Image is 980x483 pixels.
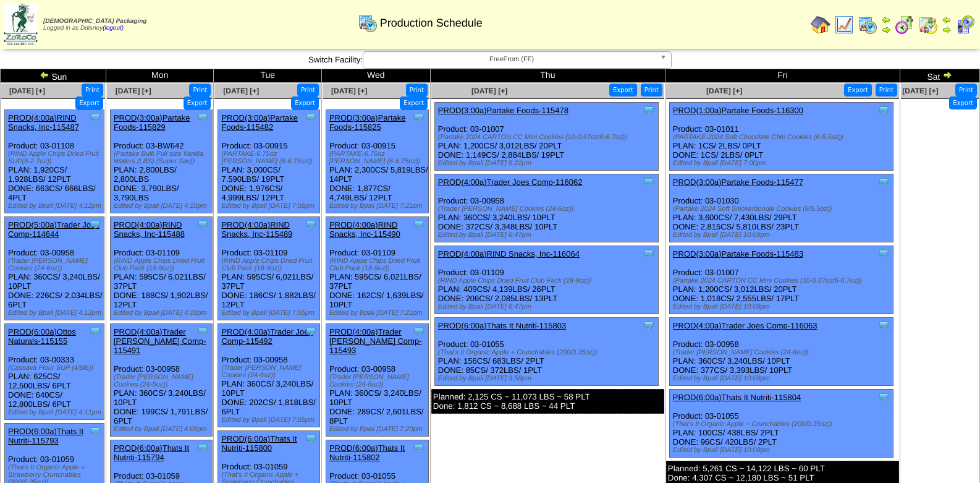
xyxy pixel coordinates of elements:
[218,324,320,427] div: Product: 03-00958 PLAN: 360CS / 3,240LBS / 10PLT DONE: 202CS / 1,818LBS / 6PLT
[8,202,104,210] div: Edited by Bpali [DATE] 4:12pm
[110,110,212,213] div: Product: 03-BW642 PLAN: 2,800LBS / 2,800LBS DONE: 3,790LBS / 3,790LBS
[82,83,103,96] button: Print
[40,70,49,80] img: arrowleft.gif
[326,110,428,213] div: Product: 03-00915 PLAN: 2,300CS / 5,819LBS / 14PLT DONE: 1,877CS / 4,749LBS / 12PLT
[116,87,151,95] a: [DATE] [+]
[673,160,893,167] div: Edited by Bpali [DATE] 7:00pm
[8,257,104,272] div: (Trader [PERSON_NAME] Cookies (24-6oz))
[438,160,658,167] div: Edited by Bpali [DATE] 5:22pm
[643,176,655,188] img: Tooltip
[434,246,658,314] div: Product: 03-01109 PLAN: 409CS / 4,139LBS / 26PLT DONE: 206CS / 2,085LBS / 13PLT
[673,321,817,330] a: PROD(4:00a)Trader Joes Comp-116063
[438,134,658,141] div: (Partake 2024 CARTON CC Mini Cookies (10-0.67oz/6-6.7oz))
[221,309,319,317] div: Edited by Bpali [DATE] 7:55pm
[196,111,209,124] img: Tooltip
[297,83,319,96] button: Print
[673,134,893,141] div: (PARTAKE-2024 Soft Chocolate Chip Cookies (6-5.5oz))
[876,83,897,96] button: Print
[114,327,206,355] a: PROD(4:00a)Trader [PERSON_NAME] Comp-115491
[221,113,298,132] a: PROD(3:00a)Partake Foods-115482
[184,96,211,109] button: Export
[103,25,124,32] a: (logout)
[669,390,893,458] div: Product: 03-01055 PLAN: 100CS / 438LBS / 2PLT DONE: 96CS / 420LBS / 2PLT
[8,309,104,317] div: Edited by Bpali [DATE] 4:12pm
[669,246,893,314] div: Product: 03-01007 PLAN: 1,200CS / 3,012LBS / 20PLT DONE: 1,018CS / 2,555LBS / 17PLT
[329,257,428,272] div: (RIND Apple Chips Dried Fruit Club Pack (18-9oz))
[75,96,103,109] button: Export
[643,104,655,116] img: Tooltip
[438,375,658,382] div: Edited by Bpali [DATE] 3:58pm
[643,247,655,260] img: Tooltip
[106,69,213,83] td: Mon
[329,327,422,355] a: PROD(4:00a)Trader [PERSON_NAME] Comp-115493
[8,427,83,445] a: PROD(6:00a)Thats It Nutriti-115793
[5,324,104,420] div: Product: 03-00333 PLAN: 625CS / 12,500LBS / 6PLT DONE: 640CS / 12,800LBS / 6PLT
[877,176,890,188] img: Tooltip
[114,443,189,462] a: PROD(6:00a)Thats It Nutriti-115794
[43,18,146,32] span: Logged in as Ddisney
[110,324,212,437] div: Product: 03-00958 PLAN: 360CS / 3,240LBS / 10PLT DONE: 199CS / 1,791LBS / 6PLT
[8,150,104,165] div: (RIND Apple Chips Dried Fruit SUP(6-2.7oz))
[430,69,665,83] td: Thu
[43,18,146,25] span: [DEMOGRAPHIC_DATA] Packaging
[114,202,212,210] div: Edited by Bpali [DATE] 4:10pm
[5,217,104,320] div: Product: 03-00958 PLAN: 360CS / 3,240LBS / 10PLT DONE: 226CS / 2,034LBS / 6PLT
[434,318,658,386] div: Product: 03-01055 PLAN: 156CS / 683LBS / 2PLT DONE: 85CS / 372LBS / 1PLT
[949,96,977,109] button: Export
[877,104,890,116] img: Tooltip
[114,257,212,272] div: (RIND Apple Chips Dried Fruit Club Pack (18-9oz))
[326,217,428,320] div: Product: 03-01109 PLAN: 595CS / 6,021LBS / 37PLT DONE: 162CS / 1,639LBS / 10PLT
[673,205,893,213] div: (Partake 2024 Soft Snickerdoodle Cookies (6/5.5oz))
[196,218,209,231] img: Tooltip
[438,303,658,310] div: Edited by Bpali [DATE] 6:47pm
[942,25,952,35] img: arrowright.gif
[955,83,977,96] button: Print
[358,13,378,33] img: calendarprod.gif
[877,391,890,403] img: Tooltip
[673,303,893,310] div: Edited by Bpali [DATE] 10:08pm
[438,321,566,330] a: PROD(6:00a)Thats It Nutriti-115803
[8,364,104,372] div: (Cassava Flour SUP (4/5lb))
[669,318,893,386] div: Product: 03-00958 PLAN: 360CS / 3,240LBS / 10PLT DONE: 377CS / 3,393LBS / 10PLT
[673,106,803,115] a: PROD(1:00a)Partake Foods-116300
[400,96,428,109] button: Export
[331,87,367,95] a: [DATE] [+]
[438,277,658,284] div: (RIND Apple Chips Dried Fruit Club Pack (18-9oz))
[673,421,893,428] div: (That's It Organic Apple + Crunchables (200/0.35oz))
[221,202,319,210] div: Edited by Bpali [DATE] 7:56pm
[438,177,583,187] a: PROD(4:00a)Trader Joes Comp-116062
[114,425,212,433] div: Edited by Bpali [DATE] 4:09pm
[844,83,872,96] button: Export
[609,83,637,96] button: Export
[9,87,45,95] span: [DATE] [+]
[955,15,975,35] img: calendarcustomer.gif
[114,150,212,165] div: (Partake Bulk Full size Vanilla Wafers (LBS) (Super Sac))
[471,87,507,95] a: [DATE] [+]
[221,220,292,239] a: PROD(4:00a)RIND Snacks, Inc-115489
[669,103,893,171] div: Product: 03-01011 PLAN: 1CS / 2LBS / 0PLT DONE: 1CS / 2LBS / 0PLT
[673,231,893,239] div: Edited by Bpali [DATE] 10:09pm
[413,218,425,231] img: Tooltip
[706,87,742,95] a: [DATE] [+]
[329,113,406,132] a: PROD(3:00a)Partake Foods-115825
[329,220,400,239] a: PROD(4:00a)RIND Snacks, Inc-115490
[221,416,319,424] div: Edited by Bpali [DATE] 7:55pm
[834,15,854,35] img: line_graph.gif
[329,309,428,317] div: Edited by Bpali [DATE] 7:21pm
[218,217,320,320] div: Product: 03-01109 PLAN: 595CS / 6,021LBS / 37PLT DONE: 186CS / 1,882LBS / 12PLT
[877,319,890,331] img: Tooltip
[673,393,801,402] a: PROD(6:00a)Thats It Nutriti-115804
[223,87,259,95] a: [DATE] [+]
[900,69,979,83] td: Sat
[406,83,428,96] button: Print
[214,69,321,83] td: Tue
[902,87,938,95] a: [DATE] [+]
[110,217,212,320] div: Product: 03-01109 PLAN: 595CS / 6,021LBS / 37PLT DONE: 188CS / 1,902LBS / 12PLT
[413,325,425,338] img: Tooltip
[291,96,319,109] button: Export
[89,111,101,124] img: Tooltip
[8,409,104,416] div: Edited by Bpali [DATE] 4:11pm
